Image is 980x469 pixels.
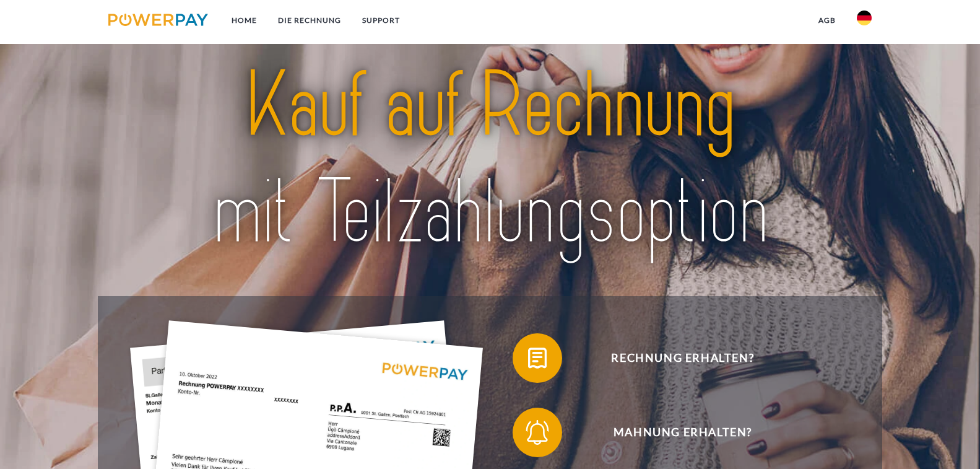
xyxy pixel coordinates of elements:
[522,417,553,448] img: qb_bell.svg
[267,9,352,32] a: DIE RECHNUNG
[513,333,835,383] button: Rechnung erhalten?
[531,333,835,383] span: Rechnung erhalten?
[808,9,846,32] a: agb
[108,14,208,26] img: logo-powerpay.svg
[352,9,410,32] a: SUPPORT
[146,47,834,271] img: title-powerpay_de.svg
[857,11,872,25] img: de
[221,9,267,32] a: Home
[522,343,553,374] img: qb_bill.svg
[513,408,835,457] button: Mahnung erhalten?
[531,408,835,457] span: Mahnung erhalten?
